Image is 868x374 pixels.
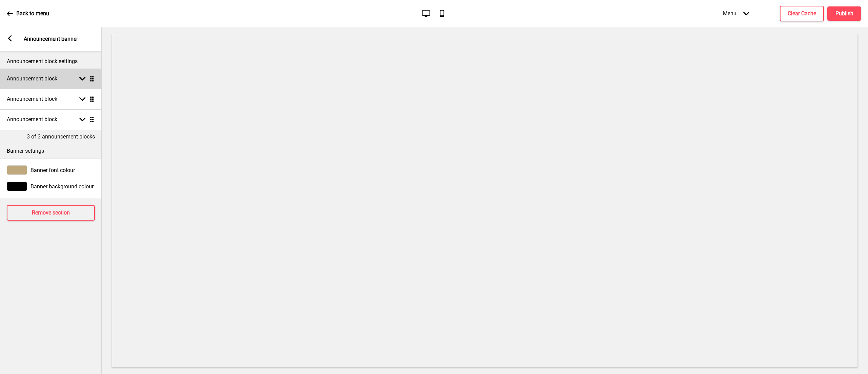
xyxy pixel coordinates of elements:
h4: Clear Cache [788,10,816,17]
p: Announcement block settings [7,58,95,65]
h4: Announcement block [7,116,57,123]
h4: Publish [835,10,853,17]
div: Menu [716,3,756,23]
button: Clear Cache [780,6,824,21]
span: Banner background colour [31,183,94,190]
p: Back to menu [16,10,49,17]
h4: Announcement block [7,95,57,103]
button: Remove section [7,205,95,221]
div: Banner background colour [7,182,95,191]
p: Banner settings [7,147,95,155]
p: Announcement banner [24,35,78,43]
h4: Remove section [32,209,70,217]
p: 3 of 3 announcement blocks [27,133,95,141]
a: Back to menu [7,4,49,23]
button: Publish [827,6,861,21]
h4: Announcement block [7,75,57,82]
div: Banner font colour [7,165,95,175]
span: Banner font colour [31,167,75,173]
